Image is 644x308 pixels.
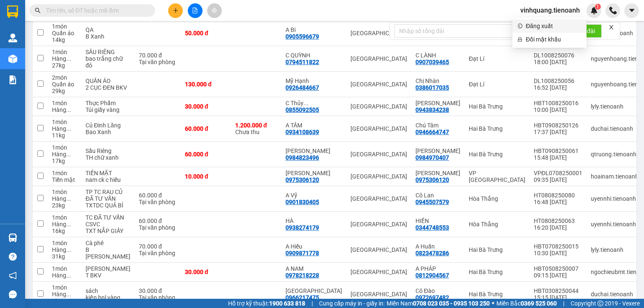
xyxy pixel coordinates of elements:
div: 50.000 đ [185,30,227,36]
div: 0909871778 [286,250,319,256]
div: Trà Giang [286,287,342,294]
span: ... [66,151,71,158]
div: Hàng thông thường [52,195,77,202]
div: 0344748553 [415,224,449,231]
span: | [312,299,313,308]
div: HBT0708250015 [534,243,582,250]
div: [GEOGRAPHIC_DATA] [351,81,407,88]
strong: 0708 023 035 - 0935 103 250 [413,300,490,307]
div: 0934108639 [286,129,319,135]
div: 30.000 đ [185,103,227,110]
div: 1 món [52,49,77,55]
div: Đạt Lí [469,81,525,88]
div: [GEOGRAPHIC_DATA] [351,125,407,132]
div: Linh Kiện [86,265,130,272]
div: 0945507579 [415,199,449,205]
div: Đạt Lí [469,55,525,62]
div: 17:37 [DATE] [534,129,582,135]
div: B Xanh [86,33,130,40]
div: 70.000 đ [139,243,177,250]
img: solution-icon [8,75,17,84]
img: phone-icon [609,7,617,14]
div: [GEOGRAPHIC_DATA] [351,30,407,36]
button: plus [168,3,183,18]
div: Tại văn phòng [139,59,177,65]
div: 31 kg [52,253,77,260]
div: 0984823496 [286,154,319,161]
div: A NAM [286,265,342,272]
span: ... [66,106,71,113]
div: 1 món [52,144,77,151]
div: 15:15 [DATE] [534,294,582,301]
div: Sầu Riêng [86,148,130,154]
span: lock [517,37,522,42]
strong: 1900 633 818 [269,300,305,307]
div: 16:20 [DATE] [534,224,582,231]
div: 60.000 đ [139,192,177,199]
span: ... [66,55,71,62]
span: login [517,23,522,28]
div: 0901830405 [286,199,319,205]
div: TXT NẮP GIẤY [86,228,130,234]
div: A TÂM [286,122,342,129]
div: Hàng thông thường [52,55,77,62]
div: A PHÁP [415,265,460,272]
div: 2 CỤC ĐEN BKV [86,84,130,91]
div: 1 món [52,189,77,195]
div: A Huấn [415,243,460,250]
div: 0794511822 [286,59,319,65]
span: question-circle [9,253,17,261]
div: Chưa thu [235,122,277,135]
div: 16:48 [DATE] [534,199,582,205]
div: TP TC RAU CỦ ĐÃ TƯ VẤN [86,189,130,202]
div: Hai Bà Trưng [469,269,525,275]
div: Hòa Thắng [469,195,525,202]
div: 18:00 [DATE] [534,59,582,65]
div: 16:52 [DATE] [534,84,582,91]
div: Thực Phẩm [86,100,130,106]
div: Tại văn phòng [139,199,177,205]
img: logo-vxr [7,5,18,18]
div: 0984970407 [415,154,449,161]
img: warehouse-icon [8,54,17,63]
div: HBT1008250016 [534,100,582,106]
div: Quần áo [52,30,77,36]
div: [GEOGRAPHIC_DATA] [351,221,407,228]
div: C Hà [415,100,460,106]
div: VPĐL0708250001 [534,170,582,176]
span: | [563,299,564,308]
div: 0975306120 [286,176,319,183]
div: 1 món [52,214,77,221]
div: 1.200.000 đ [235,122,277,129]
div: Tại văn phòng [139,224,177,231]
div: Củ Đinh Lăng [86,122,130,129]
div: 1 món [52,284,77,291]
div: 14 kg [52,36,77,43]
span: ⚪️ [492,302,494,305]
div: Hàng thông thường [52,272,77,279]
div: 60.000 đ [139,217,177,224]
div: 10:30 [DATE] [534,250,582,256]
div: 0905596679 [286,33,319,40]
div: Tại văn phòng [139,294,177,301]
span: Đổi mật khẩu [526,35,582,44]
div: C Phương [286,170,342,176]
div: Chị Nhàn [415,78,460,84]
div: HBT0908250126 [534,122,582,129]
div: HBT0308250044 [534,287,582,294]
span: vinhquang.tienoanh [514,5,587,16]
div: Hai Bà Trưng [469,103,525,110]
span: Đăng xuất [526,21,582,31]
div: 0978218228 [286,272,319,279]
div: 0972697482 [415,294,449,301]
div: [GEOGRAPHIC_DATA] [351,269,407,275]
div: kiện bnl vàng [86,294,130,301]
div: Chú Tâm [415,122,460,129]
div: C LÀNH [415,52,460,59]
div: [GEOGRAPHIC_DATA] [351,151,407,158]
div: Hàng thông thường [52,106,77,113]
span: ... [66,195,71,202]
div: A Vỹ [286,192,342,199]
span: aim [211,8,217,13]
div: C HUYỀN [286,148,342,154]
